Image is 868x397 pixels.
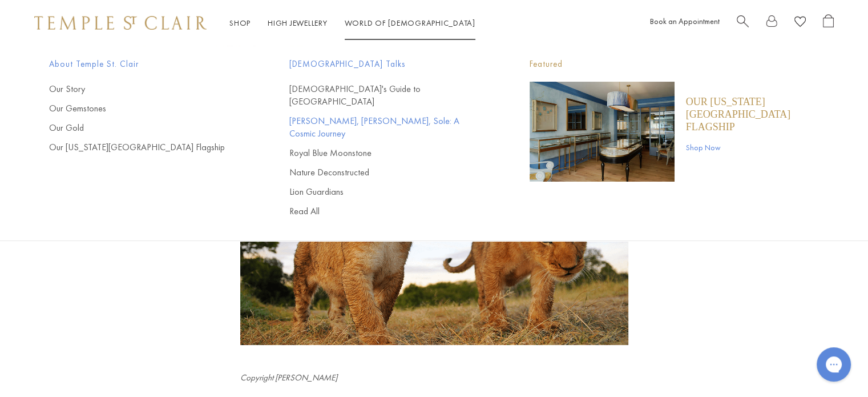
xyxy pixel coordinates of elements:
a: Our Story [49,83,244,95]
a: ShopShop [229,18,251,28]
a: High JewelleryHigh Jewellery [268,18,328,28]
iframe: Gorgias live chat messenger [811,343,857,386]
a: [PERSON_NAME], [PERSON_NAME], Sole: A Cosmic Journey [289,115,484,140]
a: World of [DEMOGRAPHIC_DATA]World of [DEMOGRAPHIC_DATA] [345,18,475,28]
span: [DEMOGRAPHIC_DATA] Talks [289,57,484,71]
a: Lion Guardians [289,186,484,198]
span: About Temple St. Clair [49,57,244,71]
a: Our Gemstones [49,102,244,115]
a: Royal Blue Moonstone [289,147,484,159]
a: Read All [289,205,484,218]
a: Search [737,14,749,32]
nav: Main navigation [229,16,475,30]
i: Copyright [PERSON_NAME] [240,372,337,383]
a: Our Gold [49,122,244,134]
a: Our [US_STATE][GEOGRAPHIC_DATA] Flagship [686,95,819,133]
a: Nature Deconstructed [289,166,484,179]
a: [DEMOGRAPHIC_DATA]'s Guide to [GEOGRAPHIC_DATA] [289,83,484,108]
a: View Wishlist [794,14,806,32]
a: Open Shopping Bag [823,14,834,32]
p: Featured [530,57,819,71]
a: Our [US_STATE][GEOGRAPHIC_DATA] Flagship [49,141,244,154]
a: Book an Appointment [650,16,720,26]
a: Shop Now [686,141,819,154]
img: Temple St. Clair [34,16,207,30]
